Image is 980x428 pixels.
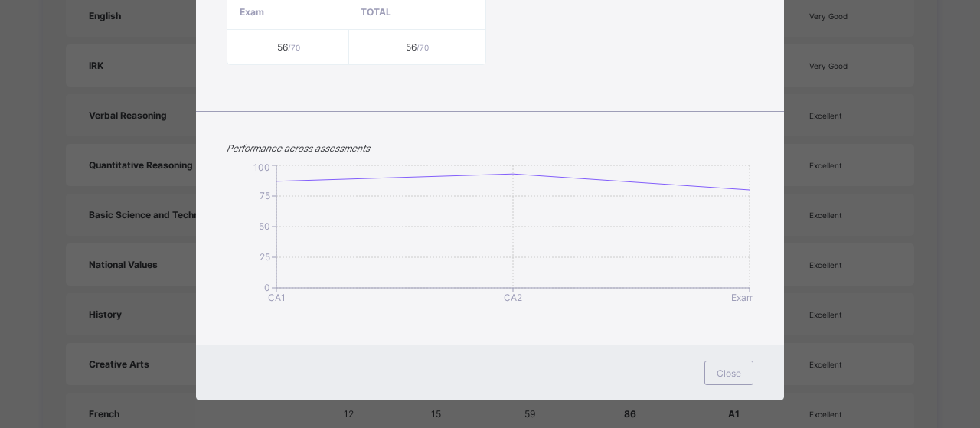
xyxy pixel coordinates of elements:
tspan: 50 [259,221,270,232]
tspan: 25 [260,251,270,263]
span: 56 [277,41,300,53]
span: Exam [240,6,264,18]
span: Total [361,6,391,18]
span: Close [717,368,741,379]
span: /70 [416,43,429,52]
tspan: 75 [260,190,270,201]
tspan: 0 [264,282,270,293]
span: 56 [406,41,429,53]
tspan: 100 [253,162,270,173]
span: /70 [288,43,300,52]
i: Performance across assessments [227,142,370,154]
tspan: Exam [731,292,754,303]
tspan: CA2 [504,292,522,303]
tspan: CA1 [268,292,286,303]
